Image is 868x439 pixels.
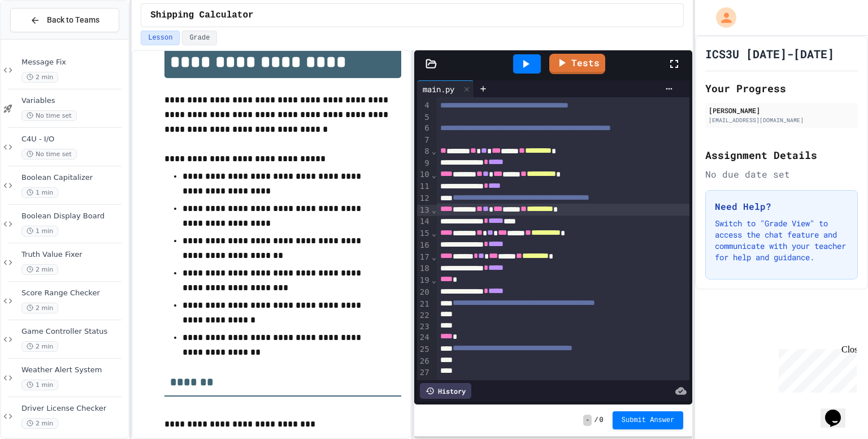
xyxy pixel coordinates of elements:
span: Fold line [431,170,437,179]
iframe: chat widget [774,345,857,393]
div: [PERSON_NAME] [709,105,854,115]
span: Game Controller Status [21,327,126,337]
span: C4U - I/O [21,135,126,144]
div: main.py [417,83,460,95]
iframe: chat widget [821,394,857,428]
span: Message Fix [21,58,126,67]
h1: ICS3U [DATE]-[DATE] [705,46,834,62]
div: 8 [417,146,431,158]
div: main.py [417,80,474,97]
div: Chat with us now!Close [5,5,78,72]
button: Lesson [141,31,180,45]
div: 24 [417,332,431,344]
span: 1 min [21,226,58,236]
div: No due date set [705,167,858,181]
button: Submit Answer [613,411,684,429]
span: Fold line [431,205,437,214]
span: Back to Teams [47,14,99,26]
div: 14 [417,216,431,228]
span: 2 min [21,341,58,352]
div: 22 [417,310,431,321]
div: 6 [417,123,431,135]
span: No time set [21,149,77,160]
span: Boolean Capitalizer [21,173,126,183]
div: 19 [417,275,431,287]
span: Variables [21,96,126,106]
div: 12 [417,193,431,205]
span: Truth Value Fixer [21,250,126,260]
span: / [594,416,598,425]
div: 20 [417,287,431,299]
div: 27 [417,367,431,378]
div: 4 [417,100,431,112]
span: Shipping Calculator [150,8,253,22]
p: Switch to "Grade View" to access the chat feature and communicate with your teacher for help and ... [715,218,848,263]
span: - [583,415,592,426]
div: 23 [417,321,431,333]
div: My Account [704,5,739,31]
div: 13 [417,205,431,217]
div: 10 [417,169,431,181]
span: Fold line [431,229,437,238]
button: Grade [182,31,217,45]
span: Driver License Checker [21,404,126,414]
span: 2 min [21,418,58,429]
div: 9 [417,158,431,170]
span: Fold line [431,252,437,261]
span: 0 [600,416,604,425]
h3: Need Help? [715,200,848,213]
div: 16 [417,240,431,252]
span: 2 min [21,303,58,313]
span: Boolean Display Board [21,212,126,221]
div: History [420,383,471,399]
span: 2 min [21,264,58,275]
span: 1 min [21,380,58,390]
span: Fold line [431,147,437,156]
span: Score Range Checker [21,289,126,298]
div: 21 [417,299,431,311]
button: Back to Teams [10,8,119,32]
h2: Your Progress [705,80,858,96]
div: 17 [417,252,431,264]
span: Submit Answer [622,416,675,425]
div: [EMAIL_ADDRESS][DOMAIN_NAME] [709,116,854,124]
div: 26 [417,356,431,367]
div: 25 [417,344,431,356]
div: 5 [417,112,431,123]
span: 1 min [21,187,58,198]
div: 18 [417,263,431,275]
span: No time set [21,110,77,121]
div: 7 [417,135,431,146]
div: 11 [417,181,431,193]
a: Tests [549,54,605,74]
span: 2 min [21,72,58,83]
div: 15 [417,228,431,240]
span: Weather Alert System [21,365,126,375]
h2: Assignment Details [705,147,858,163]
span: Fold line [431,276,437,285]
